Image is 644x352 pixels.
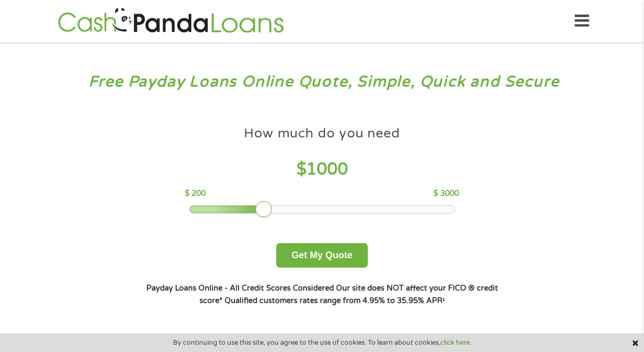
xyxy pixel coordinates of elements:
[306,159,348,179] span: 1000
[146,284,334,293] strong: Payday Loans Online - All Credit Scores Considered
[434,188,459,199] p: $ 3000
[185,159,459,180] h4: $
[30,72,614,92] h3: Free Payday Loans Online Quote, Simple, Quick and Secure
[55,6,287,36] img: GetLoanNow Logo
[200,284,498,305] strong: Our site does NOT affect your FICO ® credit score*
[173,339,472,346] span: By continuing to use this site, you agree to the use of cookies. To learn about cookies,
[440,338,472,347] a: click here.
[276,243,367,268] button: Get My Quote
[225,296,445,305] strong: Qualified customers rates range from 4.95% to 35.95% APR¹
[185,188,206,199] p: $ 200
[244,125,400,142] h4: How much do you need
